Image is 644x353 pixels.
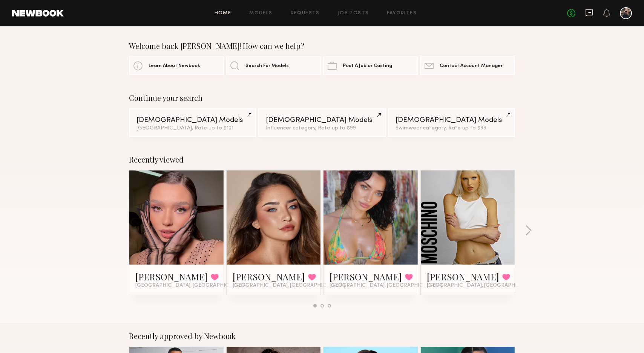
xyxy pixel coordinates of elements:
[396,117,508,124] div: [DEMOGRAPHIC_DATA] Models
[330,283,442,289] span: [GEOGRAPHIC_DATA], [GEOGRAPHIC_DATA]
[233,283,345,289] span: [GEOGRAPHIC_DATA], [GEOGRAPHIC_DATA]
[427,283,539,289] span: [GEOGRAPHIC_DATA], [GEOGRAPHIC_DATA]
[149,64,200,68] span: Learn About Newbook
[233,271,305,283] a: [PERSON_NAME]
[135,283,248,289] span: [GEOGRAPHIC_DATA], [GEOGRAPHIC_DATA]
[338,11,369,16] a: Job Posts
[330,271,402,283] a: [PERSON_NAME]
[215,11,232,16] a: Home
[258,108,385,137] a: [DEMOGRAPHIC_DATA] ModelsInfluencer category, Rate up to $99
[129,93,515,102] div: Continue your search
[323,56,418,75] a: Post A Job or Casting
[129,56,224,75] a: Learn About Newbook
[136,126,248,131] div: [GEOGRAPHIC_DATA], Rate up to $101
[129,332,515,341] div: Recently approved by Newbook
[343,64,392,68] span: Post A Job or Casting
[427,271,499,283] a: [PERSON_NAME]
[245,64,289,68] span: Search For Models
[129,108,256,137] a: [DEMOGRAPHIC_DATA] Models[GEOGRAPHIC_DATA], Rate up to $101
[129,155,515,164] div: Recently viewed
[266,117,378,124] div: [DEMOGRAPHIC_DATA] Models
[420,56,515,75] a: Contact Account Manager
[396,126,508,131] div: Swimwear category, Rate up to $99
[291,11,320,16] a: Requests
[388,108,515,137] a: [DEMOGRAPHIC_DATA] ModelsSwimwear category, Rate up to $99
[387,11,417,16] a: Favorites
[440,64,503,68] span: Contact Account Manager
[266,126,378,131] div: Influencer category, Rate up to $99
[249,11,272,16] a: Models
[129,41,515,50] div: Welcome back [PERSON_NAME]! How can we help?
[136,117,248,124] div: [DEMOGRAPHIC_DATA] Models
[226,56,321,75] a: Search For Models
[135,271,208,283] a: [PERSON_NAME]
